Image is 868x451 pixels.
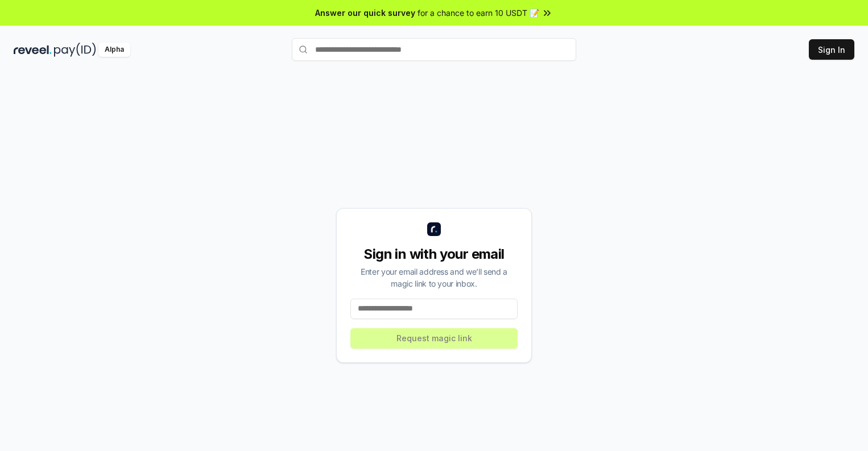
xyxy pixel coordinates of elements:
[14,43,52,57] img: reveel_dark
[350,245,518,263] div: Sign in with your email
[809,39,854,60] button: Sign In
[427,222,441,236] img: logo_small
[418,7,539,19] span: for a chance to earn 10 USDT 📝
[315,7,415,19] span: Answer our quick survey
[350,266,518,289] div: Enter your email address and we’ll send a magic link to your inbox.
[54,43,96,57] img: pay_id
[98,43,130,57] div: Alpha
